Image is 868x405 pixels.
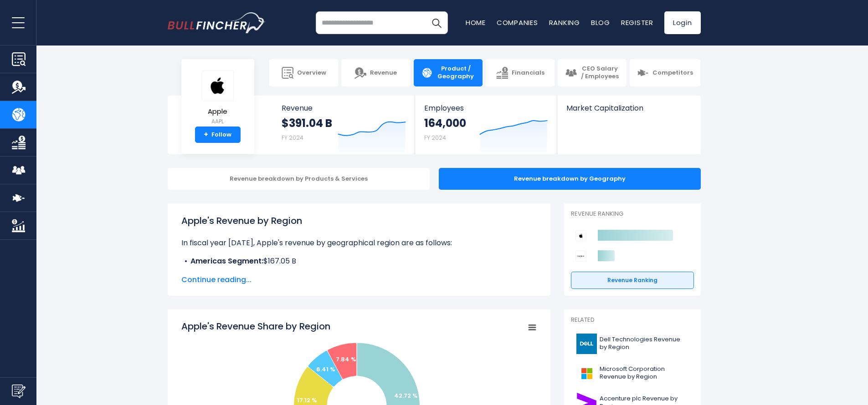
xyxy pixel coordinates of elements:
[621,18,653,27] a: Register
[181,256,537,267] li: $167.05 B
[181,238,537,248] p: In fiscal year [DATE], Apple's revenue by geographical region are as follows:
[201,70,234,127] a: Apple AAPL
[571,210,694,218] p: Revenue Ranking
[168,12,266,33] a: Go to homepage
[576,363,597,384] img: MSFT logo
[181,214,537,228] h1: Apple's Revenue by Region
[202,117,234,126] small: AAPL
[394,391,418,400] text: 42.72 %
[512,69,544,77] span: Financials
[297,396,317,405] text: 17.12 %
[591,18,610,27] a: Blog
[190,267,254,277] b: Europe Segment:
[297,69,326,77] span: Overview
[415,96,557,154] a: Employees 164,000 FY 2024
[272,96,415,154] a: Revenue $391.04 B FY 2024
[282,116,332,130] strong: $391.04 B
[571,316,694,324] p: Related
[414,59,483,86] a: Product / Geography
[439,168,701,190] div: Revenue breakdown by Geography
[336,355,356,364] text: 7.84 %
[580,65,619,81] span: CEO Salary / Employees
[664,11,701,34] a: Login
[558,59,627,86] a: CEO Salary / Employees
[181,320,330,333] tspan: Apple's Revenue Share by Region
[424,116,466,130] strong: 164,000
[486,59,555,86] a: Financials
[566,104,690,112] span: Market Capitalization
[549,18,580,27] a: Ranking
[168,168,430,190] div: Revenue breakdown by Products & Services
[424,134,446,142] small: FY 2024
[575,230,586,241] img: Apple competitors logo
[571,272,694,289] a: Revenue Ranking
[316,365,335,374] text: 6.41 %
[269,59,338,86] a: Overview
[600,365,688,381] span: Microsoft Corporation Revenue by Region
[202,108,234,116] span: Apple
[181,267,537,278] li: $101.33 B
[652,69,693,77] span: Competitors
[571,361,694,386] a: Microsoft Corporation Revenue by Region
[466,18,486,27] a: Home
[497,18,538,27] a: Companies
[341,59,410,86] a: Revenue
[282,104,406,112] span: Revenue
[370,69,397,77] span: Revenue
[437,65,475,81] span: Product / Geography
[424,104,548,112] span: Employees
[630,59,700,86] a: Competitors
[600,336,688,351] span: Dell Technologies Revenue by Region
[425,11,448,34] button: Search
[557,96,699,128] a: Market Capitalization
[204,131,208,139] strong: +
[575,251,586,262] img: Sony Group Corporation competitors logo
[195,127,241,143] a: +Follow
[571,331,694,356] a: Dell Technologies Revenue by Region
[181,274,537,285] span: Continue reading...
[282,134,303,142] small: FY 2024
[168,12,266,33] img: bullfincher logo
[190,256,263,266] b: Americas Segment:
[576,334,597,354] img: DELL logo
